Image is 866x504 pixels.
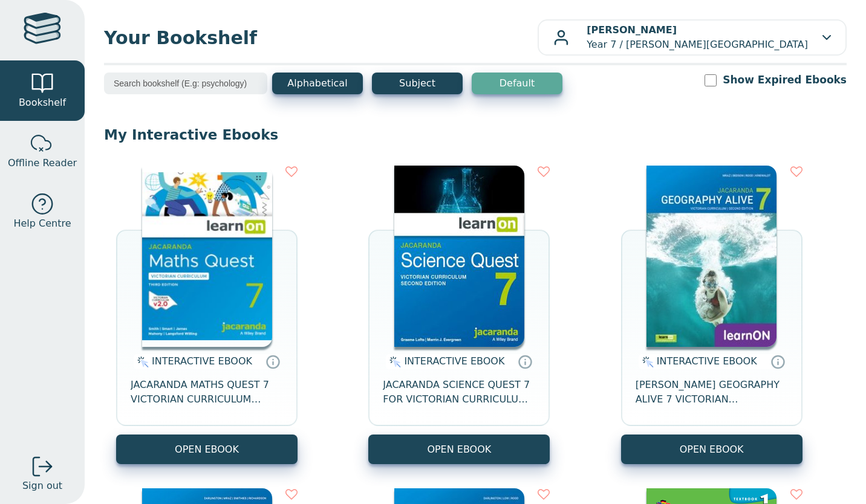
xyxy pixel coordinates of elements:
[265,354,280,369] a: Interactive eBooks are accessed online via the publisher’s portal. They contain interactive resou...
[587,23,808,52] p: Year 7 / [PERSON_NAME][GEOGRAPHIC_DATA]
[770,354,785,369] a: Interactive eBooks are accessed online via the publisher’s portal. They contain interactive resou...
[636,378,788,407] span: [PERSON_NAME] GEOGRAPHY ALIVE 7 VICTORIAN CURRICULUM LEARNON EBOOK 2E
[639,355,654,369] img: interactive.svg
[657,355,757,367] span: INTERACTIVE EBOOK
[723,73,847,88] label: Show Expired Ebooks
[116,435,298,464] button: OPEN EBOOK
[386,355,401,369] img: interactive.svg
[404,355,504,367] span: INTERACTIVE EBOOK
[8,156,77,170] span: Offline Reader
[142,166,272,347] img: b87b3e28-4171-4aeb-a345-7fa4fe4e6e25.jpg
[538,19,847,56] button: [PERSON_NAME]Year 7 / [PERSON_NAME][GEOGRAPHIC_DATA]
[372,73,463,94] button: Subject
[19,95,66,110] span: Bookshelf
[134,355,149,369] img: interactive.svg
[368,435,550,464] button: OPEN EBOOK
[394,166,524,347] img: 329c5ec2-5188-ea11-a992-0272d098c78b.jpg
[621,435,803,464] button: OPEN EBOOK
[22,479,62,493] span: Sign out
[587,24,677,36] b: [PERSON_NAME]
[383,378,535,407] span: JACARANDA SCIENCE QUEST 7 FOR VICTORIAN CURRICULUM LEARNON 2E EBOOK
[272,73,363,94] button: Alphabetical
[104,126,847,144] p: My Interactive Ebooks
[646,166,776,347] img: cc9fd0c4-7e91-e911-a97e-0272d098c78b.jpg
[104,73,267,94] input: Search bookshelf (E.g: psychology)
[131,378,283,407] span: JACARANDA MATHS QUEST 7 VICTORIAN CURRICULUM LEARNON EBOOK 3E
[13,216,71,231] span: Help Centre
[152,355,252,367] span: INTERACTIVE EBOOK
[518,354,532,369] a: Interactive eBooks are accessed online via the publisher’s portal. They contain interactive resou...
[104,24,538,51] span: Your Bookshelf
[472,73,562,94] button: Default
